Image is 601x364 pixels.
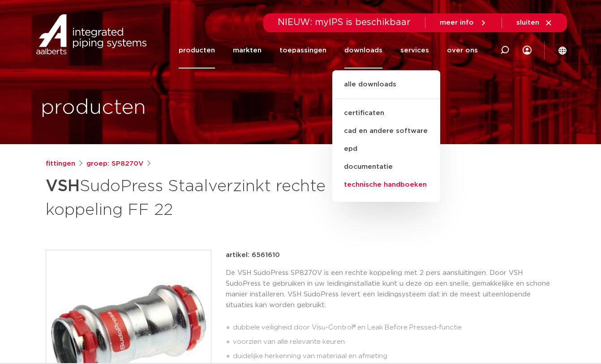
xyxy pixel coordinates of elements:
[332,104,440,122] a: certificaten
[279,32,326,69] a: toepassingen
[233,335,555,349] li: voorzien van alle relevante keuren
[332,79,440,99] a: alle downloads
[344,32,382,69] a: downloads
[516,19,539,26] span: sluiten
[332,122,440,140] a: cad en andere software
[46,158,75,169] a: fittingen
[179,32,215,69] a: producten
[233,349,555,364] li: duidelijke herkenning van materiaal en afmeting
[41,94,146,122] h1: producten
[233,32,262,69] a: markten
[179,32,478,69] nav: Menu
[278,18,411,27] span: NIEUW: myIPS is beschikbaar
[226,268,555,311] p: De VSH SudoPress SP8270V is een rechte koppeling met 2 pers aansluitingen. Door VSH SudoPress te ...
[332,158,440,176] a: documentatie
[332,140,440,158] a: epd
[46,173,382,221] h1: SudoPress Staalverzinkt rechte koppeling FF 22
[46,178,80,194] strong: VSH
[447,32,478,69] a: over ons
[440,19,487,27] a: meer info
[226,250,280,261] p: artikel: 6561610
[332,176,440,194] a: technische handboeken
[86,158,143,169] a: groep: SP8270V
[516,19,553,27] a: sluiten
[523,32,532,69] div: my IPS
[233,321,555,335] li: dubbele veiligheid door Visu-Control® en Leak Before Pressed-functie
[400,32,429,69] a: services
[440,19,474,26] span: meer info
